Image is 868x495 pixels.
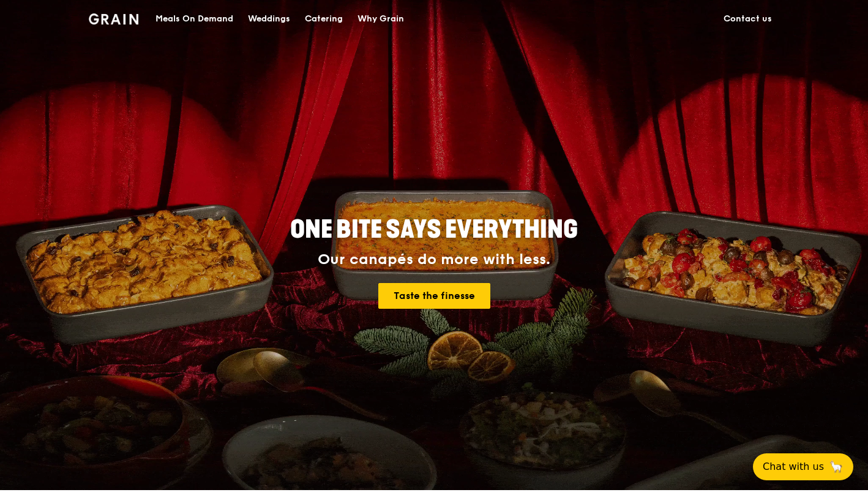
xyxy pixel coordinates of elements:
div: Catering [305,1,343,37]
a: Weddings [241,1,297,37]
div: Meals On Demand [155,1,233,37]
span: 🦙 [829,459,844,474]
a: Why Grain [350,1,411,37]
span: ONE BITE SAYS EVERYTHING [290,215,578,244]
div: Our canapés do more with less. [214,251,654,268]
a: Contact us [716,1,779,37]
span: Chat with us [763,459,824,474]
div: Why Grain [357,1,404,37]
img: Grain [89,13,138,25]
div: Weddings [248,1,290,37]
button: Chat with us🦙 [753,453,853,480]
a: Taste the finesse [378,283,490,309]
a: Catering [297,1,350,37]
